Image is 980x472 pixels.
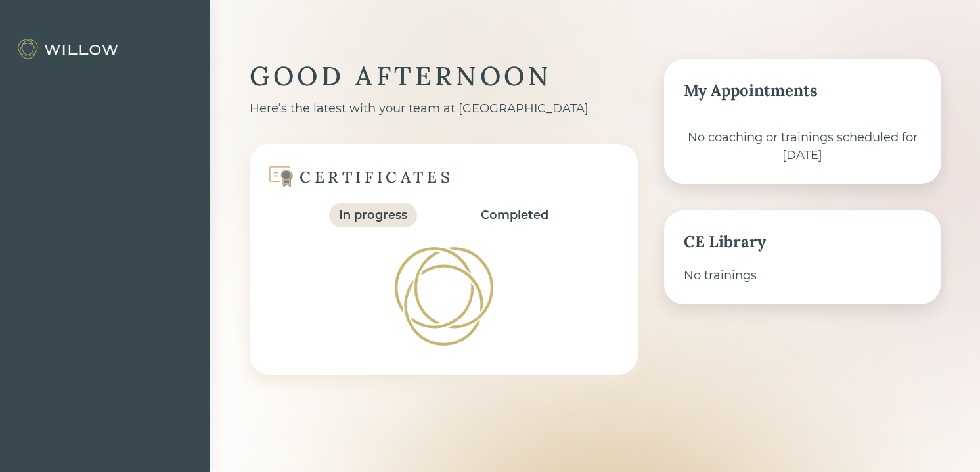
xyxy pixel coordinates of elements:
div: No trainings [684,267,921,285]
div: GOOD AFTERNOON [250,59,638,93]
div: CERTIFICATES [300,167,453,187]
img: Loading! [395,247,493,346]
div: Completed [481,206,548,224]
div: In progress [339,206,407,224]
div: CE Library [684,230,921,254]
div: Here’s the latest with your team at [GEOGRAPHIC_DATA] [250,100,638,118]
div: No coaching or trainings scheduled for [DATE] [684,129,921,164]
img: Willow [16,39,122,60]
div: My Appointments [684,79,921,103]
